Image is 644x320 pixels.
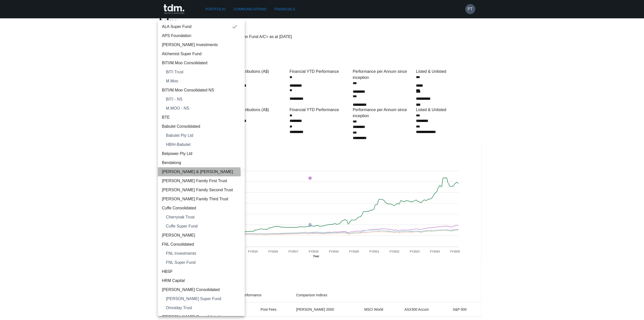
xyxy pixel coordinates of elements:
span: [PERSON_NAME] Consolidated [162,287,241,293]
span: [PERSON_NAME] Super Fund [166,296,241,302]
span: FNL Super Fund [166,260,241,266]
span: [PERSON_NAME] Family First Trust [162,178,241,184]
span: APS Foundation [162,33,241,39]
span: HRM Capital [162,278,241,284]
span: [PERSON_NAME] Family Third Trust [162,196,241,202]
span: FNL Consolidated [162,241,241,247]
span: Cuffe Super Fund [166,223,241,229]
span: Cuffe Consolidated [162,205,241,211]
span: Omniday Trust [166,305,241,311]
span: BTE [162,114,241,120]
span: [PERSON_NAME] Investments [162,42,241,48]
span: [PERSON_NAME] & [PERSON_NAME] [162,169,241,175]
span: [PERSON_NAME] Consolidated [162,314,241,320]
span: BITI Trust [166,69,241,75]
span: Cherryoak Trust [166,214,241,220]
span: [PERSON_NAME] Family Second Trust [162,187,241,193]
span: HBIH-Babulet [166,142,241,148]
span: BITI - NS [166,96,241,102]
span: Babulet Consolidated [162,123,241,130]
span: Bendalong [162,160,241,166]
span: FNL Investments [166,250,241,257]
span: ALA Super Fund [162,24,232,30]
span: Alchemist Super Fund [162,51,241,57]
span: Belpower Pty Ltd [162,151,241,157]
span: BITI/M.Moo Consolidated NS [162,87,241,93]
span: HBSF [162,269,241,275]
span: BITI/M.Moo Consolidated [162,60,241,66]
span: [PERSON_NAME] [162,232,241,238]
span: M.Moo [166,78,241,84]
span: M.MOO - NS [166,105,241,111]
span: Babulet Pty Ltd [166,133,241,139]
